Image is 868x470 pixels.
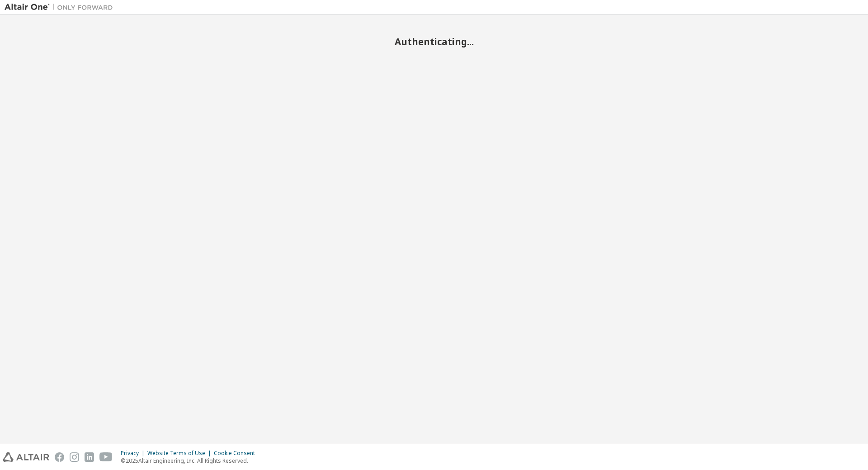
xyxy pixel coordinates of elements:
div: Website Terms of Use [147,450,214,457]
img: facebook.svg [55,452,64,462]
img: youtube.svg [99,452,113,462]
div: Privacy [121,450,147,457]
img: Altair One [5,3,118,12]
p: © 2025 Altair Engineering, Inc. All Rights Reserved. [121,457,260,465]
img: altair_logo.svg [3,452,49,462]
div: Cookie Consent [214,450,260,457]
img: linkedin.svg [85,452,94,462]
h2: Authenticating... [5,36,863,47]
img: instagram.svg [70,452,79,462]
